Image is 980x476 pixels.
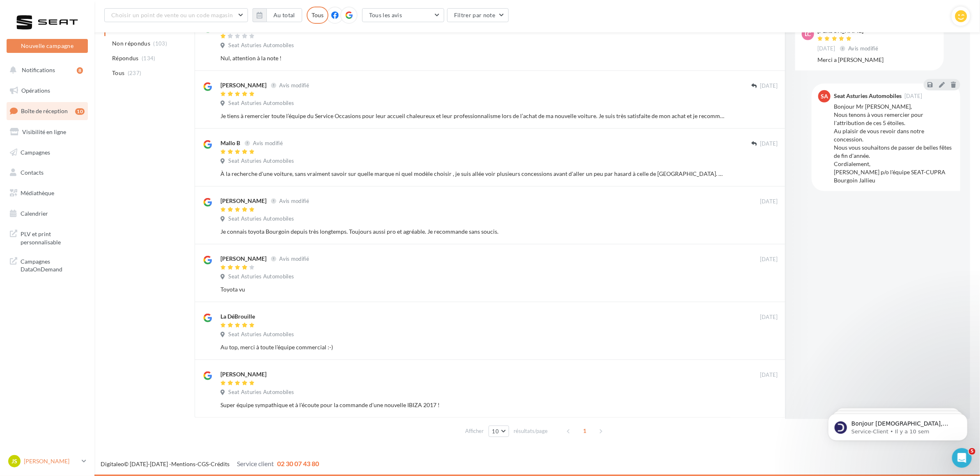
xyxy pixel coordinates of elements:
div: À la recherche d'une voiture, sans vraiment savoir sur quelle marque ni quel modèle choisir , je ... [220,170,725,178]
span: [DATE] [760,82,778,90]
span: Avis modifié [253,140,283,146]
div: Bonjour Mr [PERSON_NAME], Nous tenons à vous remercier pour l'attribution de ces 5 étoiles. Au pl... [834,102,954,184]
div: Au top, merci à toute l'équipe commercial :-) [220,343,725,351]
div: Nul, attention à la note ! [220,54,725,62]
button: Au total [266,8,302,22]
div: 8 [77,67,83,74]
span: Seat Asturies Automobiles [228,331,294,338]
div: [PERSON_NAME] [220,197,266,205]
a: Visibilité en ligne [5,123,90,141]
div: 10 [75,108,85,115]
span: Répondus [112,54,139,62]
div: La DéBrouille [220,312,255,321]
a: Calendrier [5,205,90,222]
span: Avis modifié [279,82,309,89]
span: Seat Asturies Automobiles [228,100,294,107]
button: Tous les avis [362,8,444,22]
span: Opérations [21,87,50,94]
span: Bonjour [DEMOGRAPHIC_DATA], vous n'avez pas encore souscrit au module Marketing Direct ? Pour cel... [36,24,140,87]
a: Opérations [5,82,90,99]
span: Boîte de réception [21,107,68,114]
span: Visibilité en ligne [22,128,66,135]
span: PLV et print personnalisable [21,228,85,246]
span: Avis modifié [279,255,309,262]
a: Digitaleo [101,460,124,467]
span: [DATE] [760,314,778,321]
span: [DATE] [760,371,778,379]
button: Filtrer par note [447,8,509,22]
div: Seat Asturies Automobiles [834,93,902,99]
div: Tous [307,7,328,24]
span: Seat Asturies Automobiles [228,157,294,165]
span: [DATE] [817,45,835,52]
button: Au total [252,8,302,22]
span: [DATE] [760,198,778,205]
a: CGS [197,460,209,467]
span: Non répondus [112,39,150,48]
span: Seat Asturies Automobiles [228,389,294,396]
div: Mallo B [220,139,240,147]
a: Js [PERSON_NAME] [7,453,88,469]
div: [PERSON_NAME] [220,81,266,89]
div: Super équipe sympathique et à l'écoute pour la commande d'une nouvelle IBIZA 2017 ! [220,401,725,409]
a: Contacts [5,164,90,181]
span: Seat Asturies Automobiles [228,273,294,280]
span: (237) [128,70,142,76]
span: Choisir un point de vente ou un code magasin [111,11,233,18]
span: Tous [112,69,124,77]
span: LC [805,30,811,38]
a: Campagnes DataOnDemand [5,253,90,277]
div: Toyota vu [220,285,725,294]
iframe: Intercom notifications message [816,396,980,454]
span: (134) [142,55,156,61]
span: SA [821,92,828,100]
p: Message from Service-Client, sent Il y a 10 sem [36,32,142,39]
span: Js [11,457,17,465]
span: 5 [969,448,975,455]
span: résultats/page [514,427,548,435]
div: Je tiens à remercier toute l’équipe du Service Occasions pour leur accueil chaleureux et leur pro... [220,112,725,120]
span: Avis modifié [849,45,879,52]
span: (103) [154,40,168,47]
span: Notifications [22,66,55,73]
a: Mentions [171,460,195,467]
button: Nouvelle campagne [7,39,88,53]
span: Campagnes [21,148,50,155]
a: Campagnes [5,144,90,161]
a: Crédits [211,460,230,467]
span: Seat Asturies Automobiles [228,42,294,49]
span: Contacts [21,169,44,176]
iframe: Intercom live chat [952,448,972,468]
span: [DATE] [904,93,923,99]
span: Campagnes DataOnDemand [21,256,85,273]
span: Médiathèque [21,189,54,196]
span: Calendrier [21,210,48,217]
button: Choisir un point de vente ou un code magasin [104,8,248,22]
span: Afficher [466,427,484,435]
a: PLV et print personnalisable [5,225,90,249]
div: Je connais toyota Bourgoin depuis très longtemps. Toujours aussi pro et agréable. Je recommande s... [220,228,725,236]
span: Avis modifié [279,198,309,204]
span: Seat Asturies Automobiles [228,215,294,223]
button: Notifications 8 [5,61,86,79]
button: 10 [489,426,510,437]
div: [PERSON_NAME] [220,370,266,378]
span: [DATE] [760,256,778,263]
div: Merci a [PERSON_NAME] [817,56,937,64]
a: Médiathèque [5,184,90,202]
span: 1 [578,424,591,437]
span: 02 30 07 43 80 [277,460,319,467]
span: Tous les avis [369,11,402,18]
span: © [DATE]-[DATE] - - - [101,460,319,467]
div: [PERSON_NAME] [817,28,880,34]
p: [PERSON_NAME] [24,457,78,465]
a: Boîte de réception10 [5,102,90,120]
span: [DATE] [760,140,778,148]
div: [PERSON_NAME] [220,255,266,263]
span: Service client [237,460,274,467]
span: 10 [492,428,499,435]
